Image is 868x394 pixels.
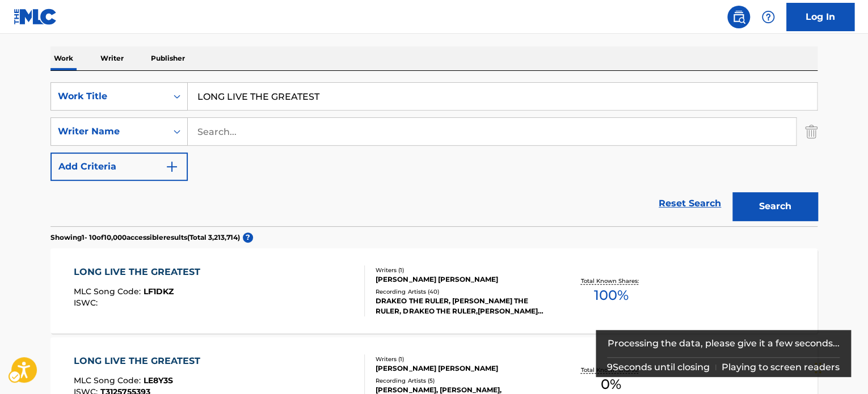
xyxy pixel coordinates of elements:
span: 9 [607,362,613,372]
div: DRAKEO THE RULER, [PERSON_NAME] THE RULER, DRAKEO THE RULER,[PERSON_NAME] THE PLUG, DRAKEO THE RU... [376,296,547,316]
div: LONG LIVE THE GREATEST [74,354,206,368]
span: ? [243,232,253,243]
div: Recording Artists ( 5 ) [376,376,547,385]
a: Reset Search [653,191,727,216]
div: Writers ( 1 ) [376,266,547,274]
div: LONG LIVE THE GREATEST [74,265,206,279]
div: Writers ( 1 ) [376,355,547,363]
p: Writer [97,46,127,70]
div: [PERSON_NAME] [PERSON_NAME] [376,363,547,374]
button: Add Criteria [50,152,188,181]
div: Recording Artists ( 40 ) [376,287,547,296]
span: ISWC : [74,298,100,308]
img: Delete Criterion [805,117,818,146]
div: Work Title [58,90,160,103]
div: Writer Name [58,125,160,138]
button: Search [732,192,818,221]
img: search [732,10,745,24]
img: MLC Logo [14,9,57,25]
img: help [761,10,775,24]
p: Publisher [148,46,188,70]
p: Work [50,46,77,70]
form: Search Form [50,82,818,226]
p: Total Known Shares: [580,366,641,374]
input: Search... [188,118,796,145]
span: 100 % [593,285,628,306]
span: LE8Y3S [144,375,173,385]
div: [PERSON_NAME] [PERSON_NAME] [376,274,547,285]
div: Processing the data, please give it a few seconds... [607,330,840,357]
input: Search... [188,83,817,110]
a: LONG LIVE THE GREATESTMLC Song Code:LF1DKZISWC:Writers (1)[PERSON_NAME] [PERSON_NAME]Recording Ar... [50,248,818,333]
img: 9d2ae6d4665cec9f34b9.svg [165,160,179,173]
p: Total Known Shares: [580,277,641,285]
p: Showing 1 - 10 of 10,000 accessible results (Total 3,213,714 ) [50,232,240,243]
span: LF1DKZ [144,286,174,296]
span: MLC Song Code : [74,375,144,385]
a: Log In [786,3,854,31]
span: MLC Song Code : [74,286,144,296]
